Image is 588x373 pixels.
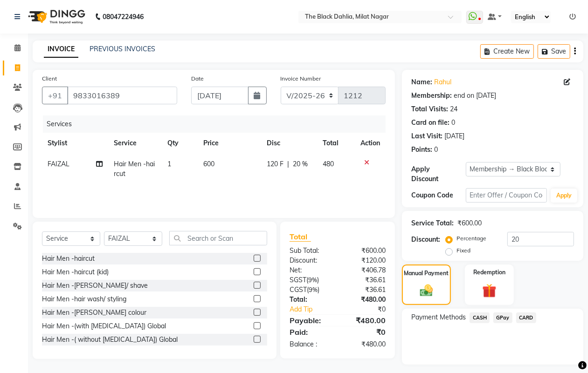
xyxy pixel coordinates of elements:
[444,131,464,141] div: [DATE]
[103,4,144,30] b: 08047224946
[281,75,321,83] label: Invoice Number
[42,267,109,277] div: Hair Men -haircut (kid)
[42,321,166,331] div: Hair Men -(with [MEDICAL_DATA]) Global
[42,281,148,291] div: Hair Men -[PERSON_NAME]/ shave
[108,133,162,154] th: Service
[283,275,338,285] div: ( )
[317,133,355,154] th: Total
[480,44,534,59] button: Create New
[283,295,338,305] div: Total:
[473,268,505,277] label: Redemption
[167,160,171,168] span: 1
[338,275,393,285] div: ₹36.61
[338,265,393,275] div: ₹406.78
[308,276,317,284] span: 9%
[411,104,448,114] div: Total Visits:
[48,160,69,168] span: FAIZAL
[43,115,393,133] div: Services
[411,91,452,101] div: Membership:
[470,312,490,323] span: CASH
[454,91,496,101] div: end on [DATE]
[538,44,570,59] button: Save
[191,75,204,83] label: Date
[283,305,347,314] a: Add Tip
[283,246,338,256] div: Sub Total:
[411,312,466,322] span: Payment Methods
[338,295,393,305] div: ₹480.00
[67,87,177,104] input: Search by Name/Mobile/Email/Code
[290,276,306,284] span: SGST
[411,145,432,155] div: Points:
[162,133,198,154] th: Qty
[404,269,449,278] label: Manual Payment
[411,190,465,200] div: Coupon Code
[338,285,393,295] div: ₹36.61
[44,41,78,58] a: INVOICE
[457,218,482,228] div: ₹600.00
[90,45,155,53] a: PREVIOUS INVOICES
[283,285,338,295] div: ( )
[24,4,88,30] img: logo
[411,77,432,87] div: Name:
[290,285,307,294] span: CGST
[287,159,289,169] span: |
[42,87,68,104] button: +91
[283,315,338,326] div: Payable:
[451,118,455,128] div: 0
[42,294,126,304] div: Hair Men -hair wash/ styling
[283,265,338,275] div: Net:
[169,231,267,245] input: Search or Scan
[42,75,57,83] label: Client
[203,160,214,168] span: 600
[338,315,393,326] div: ₹480.00
[42,335,178,345] div: Hair Men -( without [MEDICAL_DATA]) Global
[411,131,443,141] div: Last Visit:
[411,164,465,184] div: Apply Discount
[355,133,386,154] th: Action
[338,326,393,338] div: ₹0
[42,254,95,264] div: Hair Men -haircut
[478,282,500,299] img: _gift.svg
[411,118,450,128] div: Card on file:
[261,133,317,154] th: Disc
[551,189,577,203] button: Apply
[309,286,318,293] span: 9%
[457,246,470,255] label: Fixed
[283,326,338,338] div: Paid:
[338,246,393,256] div: ₹600.00
[114,160,155,178] span: Hair Men -haircut
[283,256,338,265] div: Discount:
[283,339,338,349] div: Balance :
[411,218,454,228] div: Service Total:
[42,308,146,318] div: Hair Men -[PERSON_NAME] colour
[293,159,308,169] span: 20 %
[457,234,486,243] label: Percentage
[338,339,393,349] div: ₹480.00
[416,283,437,298] img: _cash.svg
[198,133,261,154] th: Price
[434,145,438,155] div: 0
[323,160,334,168] span: 480
[347,305,393,314] div: ₹0
[267,159,284,169] span: 120 F
[493,312,512,323] span: GPay
[466,188,547,203] input: Enter Offer / Coupon Code
[450,104,457,114] div: 24
[290,232,311,242] span: Total
[338,256,393,265] div: ₹120.00
[411,235,440,244] div: Discount:
[516,312,536,323] span: CARD
[434,77,451,87] a: Rahul
[42,133,108,154] th: Stylist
